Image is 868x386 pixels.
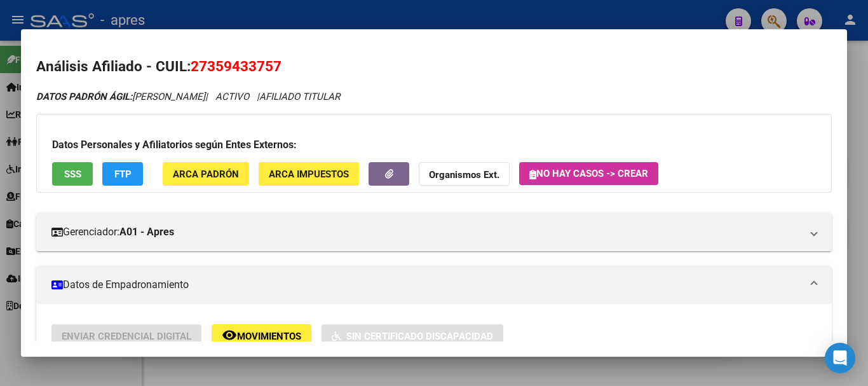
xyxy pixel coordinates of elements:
[119,224,174,240] strong: A01 - Apres
[52,162,93,186] button: SSS
[825,343,855,373] div: Open Intercom Messenger
[529,168,648,179] span: No hay casos -> Crear
[36,91,340,102] i: | ACTIVO |
[519,162,658,185] button: No hay casos -> Crear
[52,137,816,153] h3: Datos Personales y Afiliatorios según Entes Externos:
[173,169,239,180] span: ARCA Padrón
[237,331,301,342] span: Movimientos
[346,331,493,342] span: Sin Certificado Discapacidad
[51,277,801,293] mat-panel-title: Datos de Empadronamiento
[51,324,201,348] button: Enviar Credencial Digital
[322,324,503,348] button: Sin Certificado Discapacidad
[36,91,205,102] span: [PERSON_NAME]
[163,162,249,186] button: ARCA Padrón
[429,169,499,181] strong: Organismos Ext.
[102,162,143,186] button: FTP
[191,58,281,74] span: 27359433757
[36,56,832,78] h2: Análisis Afiliado - CUIL:
[62,331,191,342] span: Enviar Credencial Digital
[114,169,132,180] span: FTP
[222,327,237,343] mat-icon: remove_red_eye
[36,91,132,102] strong: DATOS PADRÓN ÁGIL:
[259,162,359,186] button: ARCA Impuestos
[212,324,311,348] button: Movimientos
[64,169,81,180] span: SSS
[419,162,510,186] button: Organismos Ext.
[36,266,832,304] mat-expansion-panel-header: Datos de Empadronamiento
[51,224,801,240] mat-panel-title: Gerenciador:
[259,91,340,102] span: AFILIADO TITULAR
[269,169,349,180] span: ARCA Impuestos
[36,213,832,251] mat-expansion-panel-header: Gerenciador:A01 - Apres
